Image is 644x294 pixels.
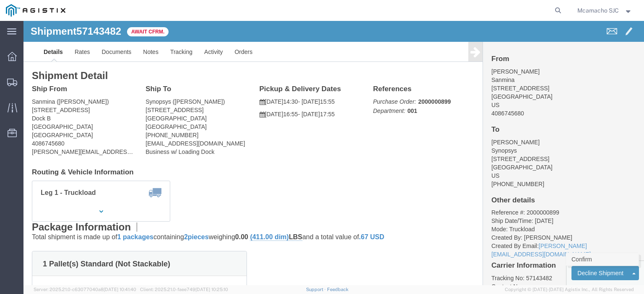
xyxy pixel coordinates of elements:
img: logo [6,4,65,17]
span: Server: 2025.21.0-c63077040a8 [34,287,136,292]
span: Client: 2025.21.0-faee749 [140,287,228,292]
a: Feedback [327,287,348,292]
span: [DATE] 10:41:40 [104,287,136,292]
span: [DATE] 10:25:10 [195,287,228,292]
span: Mcamacho SJC [577,6,619,15]
a: Support [306,287,327,292]
button: Mcamacho SJC [577,5,633,15]
iframe: FS Legacy Container [23,21,644,285]
span: Copyright © [DATE]-[DATE] Agistix Inc., All Rights Reserved [505,286,634,293]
